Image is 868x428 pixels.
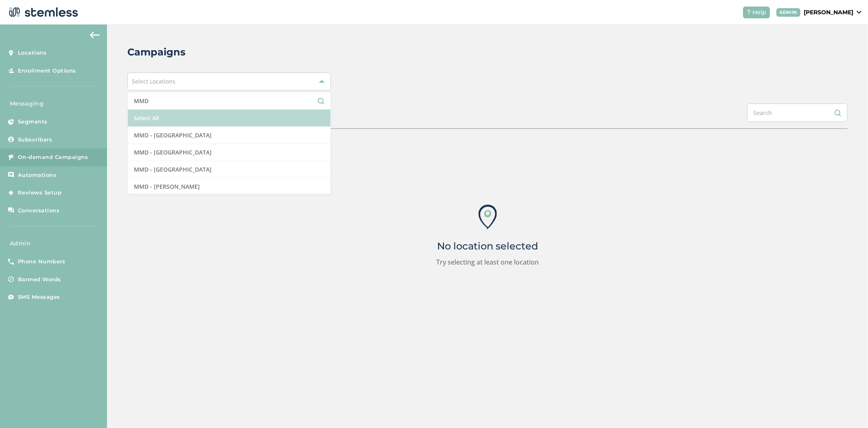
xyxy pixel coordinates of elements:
span: Segments [18,118,48,126]
p: No location selected [437,241,538,251]
img: logo-dark-0685b13c.svg [7,4,78,20]
li: MMD - [GEOGRAPHIC_DATA] [128,161,330,178]
li: MMD - [GEOGRAPHIC_DATA] [128,144,330,161]
span: Enrollment Options [18,67,76,75]
p: [PERSON_NAME] [804,8,853,17]
img: icon-help-white-03924b79.svg [746,10,751,15]
span: Automations [18,171,57,179]
span: Subscribers [18,136,52,144]
label: Try selecting at least one location [436,257,539,267]
h2: Campaigns [127,45,186,60]
span: On-demand Campaigns [18,153,88,161]
li: MMD - [PERSON_NAME] [128,178,330,195]
span: Conversations [18,207,60,215]
img: icon_down-arrow-small-66adaf34.svg [857,11,861,14]
img: icon-arrow-back-accent-c549486e.svg [90,32,100,38]
span: SMS Messages [18,293,60,301]
input: Search [747,104,848,122]
li: MMD - [GEOGRAPHIC_DATA] [128,127,330,144]
li: Select All [128,110,330,127]
img: icon-locations-ab32cade.svg [479,205,497,229]
span: Banned Words [18,276,61,284]
input: Search [134,97,324,105]
span: Locations [18,49,47,57]
div: ADMIN [776,8,801,17]
span: Help [753,8,767,17]
span: Reviews Setup [18,189,62,197]
span: Phone Numbers [18,258,66,266]
span: Select Locations [132,77,175,85]
iframe: Chat Widget [827,389,868,428]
